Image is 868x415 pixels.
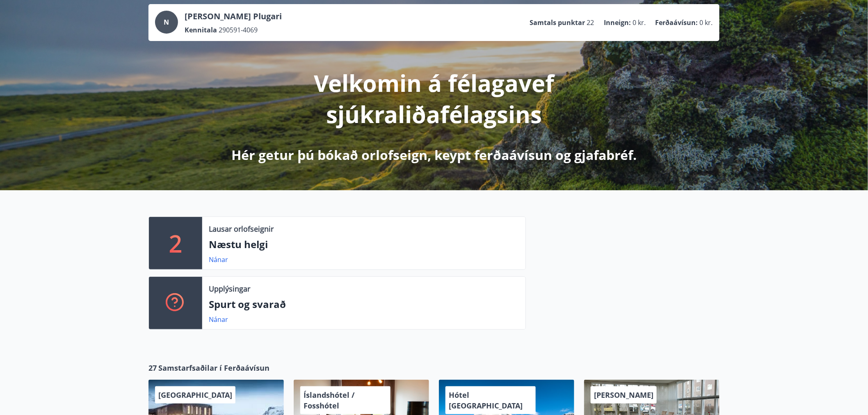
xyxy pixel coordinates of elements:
[656,18,698,27] p: Ferðaávísun :
[209,283,250,294] p: Upplýsingar
[633,18,646,27] span: 0 kr.
[219,25,258,34] span: 290591-4069
[209,315,228,324] a: Nánar
[158,363,270,373] span: Samstarfsaðilar í Ferðaávísun
[164,18,169,27] span: N
[231,146,637,164] p: Hér getur þú bókað orlofseign, keypt ferðaávísun og gjafabréf.
[185,25,217,34] p: Kennitala
[304,390,354,410] span: Íslandshótel / Fosshótel
[209,255,228,264] a: Nánar
[530,18,585,27] p: Samtals punktar
[594,390,653,400] span: [PERSON_NAME]
[209,237,519,251] p: Næstu helgi
[169,228,182,259] p: 2
[700,18,713,27] span: 0 kr.
[185,11,282,22] p: [PERSON_NAME] Plugari
[587,18,594,27] span: 22
[217,67,651,130] p: Velkomin á félagavef sjúkraliðafélagsins
[209,297,519,311] p: Spurt og svarað
[148,363,157,373] span: 27
[158,390,232,400] span: [GEOGRAPHIC_DATA]
[449,390,523,410] span: Hótel [GEOGRAPHIC_DATA]
[209,223,274,234] p: Lausar orlofseignir
[604,18,631,27] p: Inneign :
